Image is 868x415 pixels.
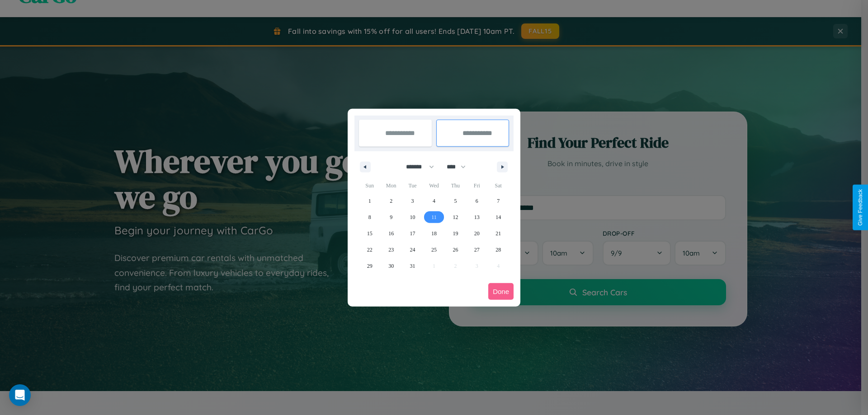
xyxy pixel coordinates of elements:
[466,178,487,193] span: Fri
[466,209,487,225] button: 13
[431,225,437,242] span: 18
[431,242,437,258] span: 25
[359,225,380,242] button: 15
[445,242,466,258] button: 26
[367,258,373,274] span: 29
[857,189,863,226] div: Give Feedback
[410,242,415,258] span: 24
[402,209,423,225] button: 10
[488,225,509,242] button: 21
[380,193,401,209] button: 2
[390,193,392,209] span: 2
[411,193,414,209] span: 3
[488,242,509,258] button: 28
[445,193,466,209] button: 5
[454,193,457,209] span: 5
[474,225,480,242] span: 20
[380,242,401,258] button: 23
[488,209,509,225] button: 14
[367,242,373,258] span: 22
[423,178,444,193] span: Wed
[474,242,480,258] span: 27
[367,225,373,242] span: 15
[359,242,380,258] button: 22
[359,178,380,193] span: Sun
[359,193,380,209] button: 1
[433,193,435,209] span: 4
[488,193,509,209] button: 7
[474,209,480,225] span: 13
[497,193,500,209] span: 7
[466,193,487,209] button: 6
[390,209,392,225] span: 9
[495,209,501,225] span: 14
[380,209,401,225] button: 9
[423,209,444,225] button: 11
[402,242,423,258] button: 24
[402,258,423,274] button: 31
[445,209,466,225] button: 12
[445,178,466,193] span: Thu
[402,193,423,209] button: 3
[495,242,501,258] span: 28
[388,242,394,258] span: 23
[445,225,466,242] button: 19
[368,209,371,225] span: 8
[410,258,415,274] span: 31
[410,225,415,242] span: 17
[388,225,394,242] span: 16
[380,225,401,242] button: 16
[488,283,514,300] button: Done
[423,193,444,209] button: 4
[380,178,401,193] span: Mon
[9,384,31,406] div: Open Intercom Messenger
[466,225,487,242] button: 20
[476,193,478,209] span: 6
[402,178,423,193] span: Tue
[495,225,501,242] span: 21
[488,178,509,193] span: Sat
[380,258,401,274] button: 30
[453,225,458,242] span: 19
[359,209,380,225] button: 8
[402,225,423,242] button: 17
[453,209,458,225] span: 12
[431,209,437,225] span: 11
[410,209,415,225] span: 10
[368,193,371,209] span: 1
[453,242,458,258] span: 26
[423,242,444,258] button: 25
[388,258,394,274] span: 30
[466,242,487,258] button: 27
[423,225,444,242] button: 18
[359,258,380,274] button: 29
